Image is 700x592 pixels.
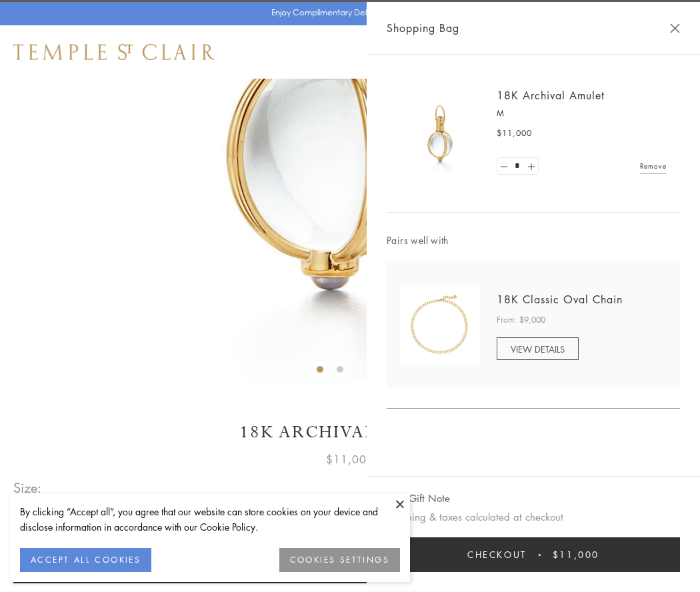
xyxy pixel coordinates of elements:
[326,451,374,468] span: $11,000
[387,19,459,37] span: Shopping Bag
[13,477,43,499] span: Size:
[20,504,400,535] div: By clicking “Accept all”, you agree that our website can store cookies on your device and disclos...
[497,107,667,120] p: M
[497,292,623,307] a: 18K Classic Oval Chain
[400,285,480,365] img: N88865-OV18
[497,88,605,103] a: 18K Archival Amulet
[497,313,545,327] span: From: $9,000
[553,547,599,562] span: $11,000
[497,337,579,360] a: VIEW DETAILS
[511,343,565,355] span: VIEW DETAILS
[670,23,680,33] button: Close Shopping Bag
[271,6,423,19] p: Enjoy Complimentary Delivery & Returns
[387,509,680,525] p: Shipping & taxes calculated at checkout
[13,421,687,444] h1: 18K Archival Amulet
[524,158,537,175] a: Set quantity to 2
[640,159,667,173] a: Remove
[387,233,680,248] span: Pairs well with
[497,158,511,175] a: Set quantity to 0
[387,537,680,572] button: Checkout $11,000
[13,44,215,60] img: Temple St. Clair
[467,547,527,562] span: Checkout
[20,548,151,572] button: ACCEPT ALL COOKIES
[279,548,400,572] button: COOKIES SETTINGS
[400,93,480,173] img: 18K Archival Amulet
[387,490,450,507] button: Add Gift Note
[497,127,532,140] span: $11,000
